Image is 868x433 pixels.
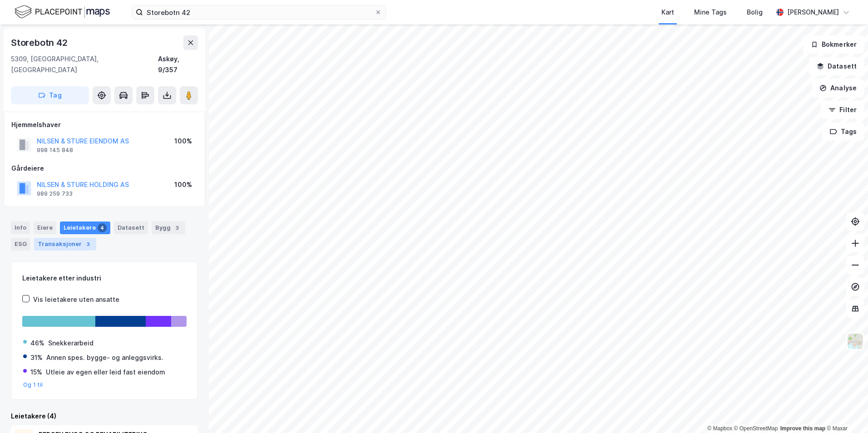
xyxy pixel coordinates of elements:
div: 100% [174,179,192,190]
button: Tag [11,86,89,104]
button: Og 1 til [23,381,43,389]
div: Snekkerarbeid [48,338,94,349]
div: Utleie av egen eller leid fast eiendom [46,367,165,378]
div: Askøy, 9/357 [158,54,198,75]
div: 100% [174,136,192,147]
a: OpenStreetMap [734,425,778,432]
div: Datasett [114,221,148,234]
div: ESG [11,238,30,251]
div: Kart [661,7,674,18]
iframe: Chat Widget [823,389,868,433]
div: 3 [173,223,182,232]
div: Bygg [152,221,185,234]
img: Z [847,333,864,350]
div: Vis leietakere uten ansatte [33,294,119,305]
input: Søk på adresse, matrikkel, gårdeiere, leietakere eller personer [143,5,375,19]
img: logo.f888ab2527a4732fd821a326f86c7f29.svg [15,4,110,20]
button: Filter [821,101,864,119]
div: 998 145 848 [37,147,73,154]
a: Mapbox [707,425,732,432]
button: Analyse [812,79,864,97]
div: [PERSON_NAME] [787,7,839,18]
div: 3 [84,240,93,249]
div: Hjemmelshaver [11,119,197,130]
div: Leietakere [60,221,110,234]
div: Info [11,221,30,234]
div: Leietakere etter industri [22,273,187,284]
div: Bolig [747,7,763,18]
div: Eiere [34,221,56,234]
div: 31% [30,352,43,363]
div: Storebotn 42 [11,35,69,50]
button: Tags [822,123,864,141]
button: Bokmerker [803,35,864,54]
div: 15% [30,367,42,378]
div: Transaksjoner [34,238,96,251]
button: Datasett [809,57,864,75]
div: 4 [98,223,107,232]
div: 46% [30,338,44,349]
div: 989 259 733 [37,190,73,197]
a: Improve this map [780,425,825,432]
div: Mine Tags [694,7,727,18]
div: Gårdeiere [11,163,197,174]
div: Annen spes. bygge- og anleggsvirks. [46,352,163,363]
div: Leietakere (4) [11,411,198,422]
div: 5309, [GEOGRAPHIC_DATA], [GEOGRAPHIC_DATA] [11,54,158,75]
